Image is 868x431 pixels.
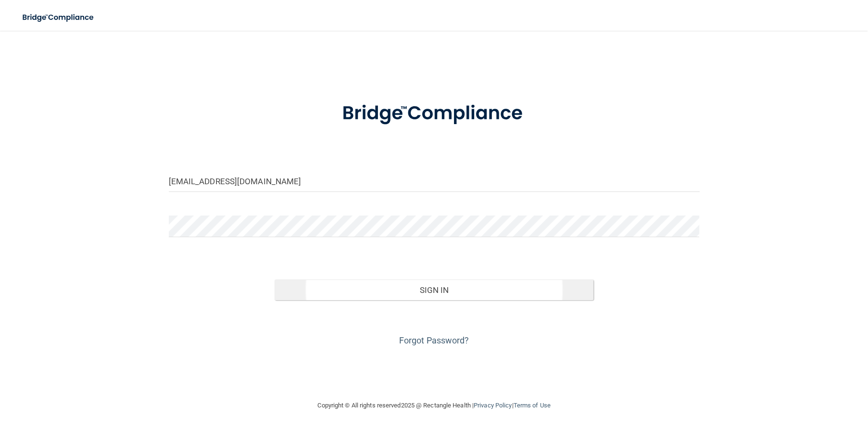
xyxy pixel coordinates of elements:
[322,89,546,139] img: bridge_compliance_login_screen.278c3ca4.svg
[14,8,103,27] img: bridge_compliance_login_screen.278c3ca4.svg
[275,279,593,301] button: Sign In
[474,402,512,409] a: Privacy Policy
[513,402,550,409] a: Terms of Use
[169,170,700,192] input: Email
[399,335,469,345] a: Forgot Password?
[259,390,610,421] div: Copyright © All rights reserved 2025 @ Rectangle Health | |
